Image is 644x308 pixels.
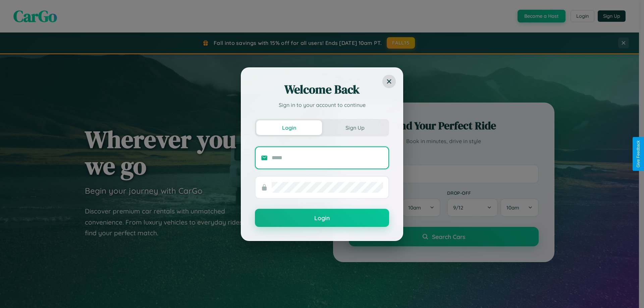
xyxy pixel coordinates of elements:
[255,81,389,98] h2: Welcome Back
[256,120,322,135] button: Login
[322,120,388,135] button: Sign Up
[255,209,389,227] button: Login
[636,140,641,168] div: Give Feedback
[255,101,389,109] p: Sign in to your account to continue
